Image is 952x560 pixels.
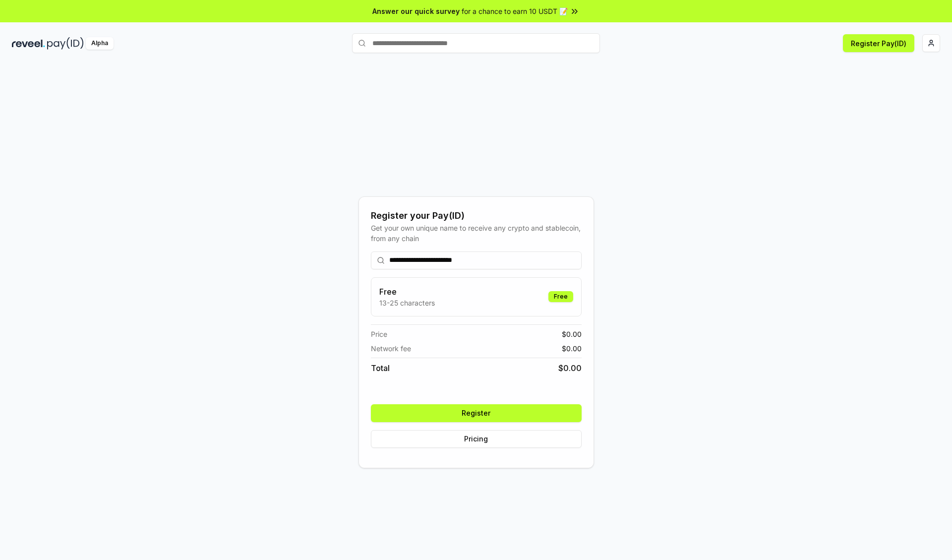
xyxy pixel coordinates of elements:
[379,298,435,308] p: 13-25 characters
[843,34,914,52] button: Register Pay(ID)
[371,404,582,422] button: Register
[47,37,84,50] img: pay_id
[462,6,568,16] span: for a chance to earn 10 USDT 📝
[12,37,45,50] img: reveel_dark
[562,329,582,339] span: $ 0.00
[371,343,411,354] span: Network fee
[371,209,582,223] div: Register your Pay(ID)
[562,343,582,354] span: $ 0.00
[371,329,387,339] span: Price
[558,362,582,374] span: $ 0.00
[379,286,435,298] h3: Free
[371,223,582,244] div: Get your own unique name to receive any crypto and stablecoin, from any chain
[371,362,390,374] span: Total
[371,430,582,448] button: Pricing
[86,37,114,50] div: Alpha
[372,6,460,16] span: Answer our quick survey
[548,291,573,302] div: Free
